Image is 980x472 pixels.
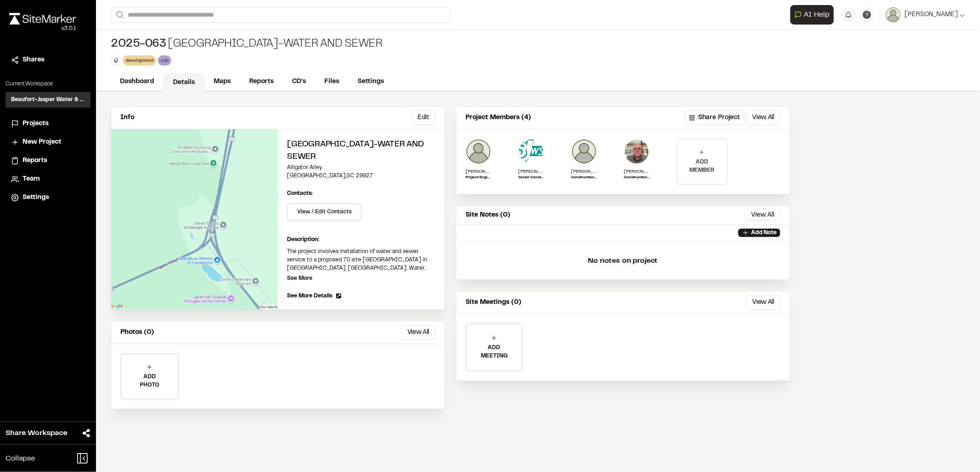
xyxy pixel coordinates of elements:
a: Settings [348,73,393,91]
span: Shares [23,55,44,65]
button: Search [111,7,127,23]
div: sob [158,55,171,65]
a: Details [163,74,204,91]
span: New Project [23,137,61,147]
a: Dashboard [111,73,163,91]
span: Collapse [6,453,35,464]
button: Share Project [685,110,745,125]
span: Projects [23,119,48,129]
p: Site Meetings (0) [466,297,521,308]
span: Reports [23,156,47,166]
p: See More [287,274,312,283]
span: 2025-063 [111,37,166,52]
a: Projects [11,119,85,129]
p: Info [120,113,134,123]
a: Settings [11,193,85,203]
button: [PERSON_NAME] [886,7,965,22]
p: No notes on project [464,246,782,276]
img: Matthew Kirkendall [571,139,597,164]
p: Photos (0) [120,327,154,338]
a: Shares [11,55,85,65]
a: Team [11,174,85,184]
span: See More Details [287,292,332,300]
p: [PERSON_NAME] [571,168,597,175]
button: Edit [412,110,435,125]
img: rebrand.png [9,13,76,24]
p: [PERSON_NAME] [466,168,491,175]
p: Project Members (4) [466,113,531,123]
p: [PERSON_NAME] [518,168,544,175]
h2: [GEOGRAPHIC_DATA]-Water and Sewer [287,139,435,163]
p: Site Notes (0) [466,210,510,220]
a: Maps [204,73,240,91]
img: Jordan Silva [466,139,491,164]
span: Share Workspace [6,428,67,439]
p: Construction Inspector [571,175,597,181]
p: ADD MEMBER [677,158,726,175]
span: [PERSON_NAME] [904,10,958,20]
img: Chris McVey [624,139,650,164]
p: [PERSON_NAME] [624,168,650,175]
a: CD's [283,73,315,91]
button: Edit Tags [111,55,121,66]
button: Open AI Assistant [790,5,834,24]
p: [GEOGRAPHIC_DATA] , SC 29927 [287,172,435,180]
p: Add Note [751,229,777,237]
button: View All [401,325,435,340]
p: The project involves installation of water and sewer service to a proposed 70 site [GEOGRAPHIC_DA... [287,248,435,272]
p: Current Workspace [6,80,90,88]
a: Reports [11,156,85,166]
div: Open AI Assistant [790,5,837,24]
img: User [886,7,901,22]
button: View All [747,295,780,310]
button: View All [747,110,780,125]
p: ADD MEETING [466,344,522,360]
a: Files [315,73,348,91]
div: Oh geez...please don't... [9,24,76,33]
p: Project Engineer [466,175,491,181]
button: View / Edit Contacts [287,203,362,221]
h3: Beaufort-Jasper Water & Sewer Authority [11,96,85,104]
img: Jason Quick [518,139,544,164]
span: Settings [23,193,49,203]
a: Reports [240,73,283,91]
p: Contacts: [287,189,313,198]
p: ADD PHOTO [121,373,178,389]
span: AI Help [804,9,830,20]
div: development [123,55,156,65]
button: View All [745,210,780,221]
div: [GEOGRAPHIC_DATA]-Water and Sewer [111,37,382,52]
a: New Project [11,137,85,147]
p: Alligator Alley [287,163,435,172]
p: Senior Construction Manager [518,175,544,181]
span: Team [23,174,40,184]
p: Description: [287,236,435,244]
p: Construction Supervisor [624,175,650,181]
